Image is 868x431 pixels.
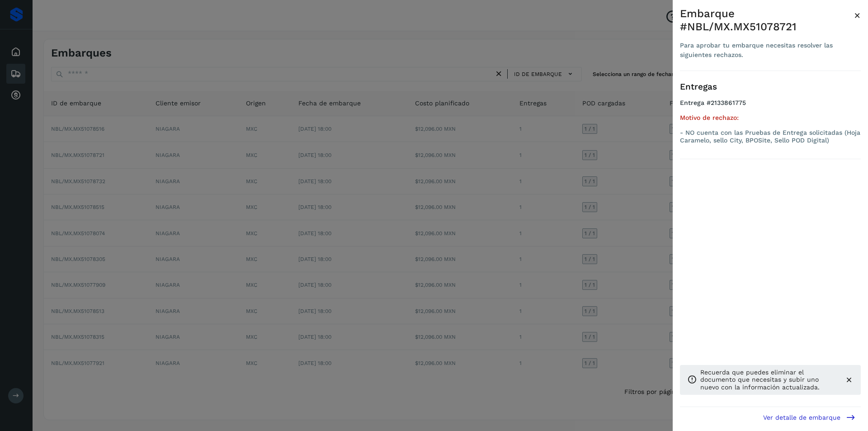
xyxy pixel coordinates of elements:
[854,7,861,24] button: Close
[854,9,861,22] span: ×
[700,369,837,391] p: Recuerda que puedes eliminar el documento que necesitas y subir uno nuevo con la información actu...
[758,407,861,427] button: Ver detalle de embarque
[680,41,854,60] div: Para aprobar tu embarque necesitas resolver las siguientes rechazos.
[680,7,854,33] div: Embarque #NBL/MX.MX51078721
[680,82,861,92] h3: Entregas
[680,129,861,144] p: - NO cuenta con las Pruebas de Entrega solicitadas (Hoja Caramelo, sello City, BPOSite, Sello POD...
[763,414,840,421] span: Ver detalle de embarque
[680,99,861,114] h4: Entrega #2133861775
[680,114,861,122] h5: Motivo de rechazo:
